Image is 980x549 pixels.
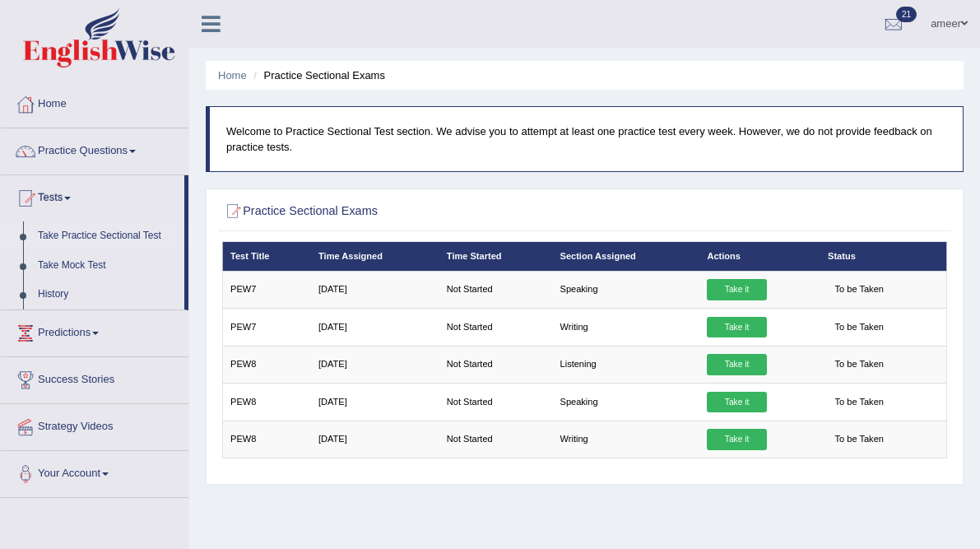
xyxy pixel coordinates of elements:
h2: Practice Sectional Exams [222,201,672,222]
td: Speaking [552,271,699,308]
a: Home [218,69,247,81]
td: Not Started [439,309,553,346]
span: To be Taken [828,279,890,300]
td: Not Started [439,346,553,383]
td: Not Started [439,384,553,421]
a: Predictions [1,310,188,351]
a: History [30,280,184,309]
a: Strategy Videos [1,404,188,445]
p: Welcome to Practice Sectional Test section. We advise you to attempt at least one practice test e... [226,123,946,155]
td: [DATE] [311,384,439,421]
td: [DATE] [311,271,439,308]
span: 21 [896,7,917,22]
td: [DATE] [311,346,439,383]
th: Time Assigned [311,242,439,271]
th: Actions [699,242,820,271]
a: Practice Questions [1,128,188,170]
td: PEW8 [222,421,310,458]
td: [DATE] [311,421,439,458]
span: To be Taken [828,429,890,450]
a: Take it [707,429,766,450]
a: Your Account [1,451,188,492]
td: Writing [552,309,699,346]
th: Time Started [439,242,553,271]
a: Tests [1,175,184,216]
td: Not Started [439,421,553,458]
a: Take it [707,392,766,413]
a: Take it [707,279,766,300]
td: Speaking [552,384,699,421]
span: To be Taken [828,392,890,413]
td: Writing [552,421,699,458]
a: Success Stories [1,357,188,398]
td: PEW7 [222,271,310,308]
a: Take it [707,354,766,375]
li: Practice Sectional Exams [249,67,385,83]
a: Take Mock Test [30,251,184,281]
a: Take it [707,317,766,338]
span: To be Taken [828,317,890,338]
th: Status [820,242,947,271]
th: Section Assigned [552,242,699,271]
td: Not Started [439,271,553,308]
a: Home [1,81,188,123]
td: [DATE] [311,309,439,346]
span: To be Taken [828,354,890,375]
a: Take Practice Sectional Test [30,221,184,251]
td: Listening [552,346,699,383]
td: PEW7 [222,309,310,346]
td: PEW8 [222,384,310,421]
th: Test Title [222,242,310,271]
td: PEW8 [222,346,310,383]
